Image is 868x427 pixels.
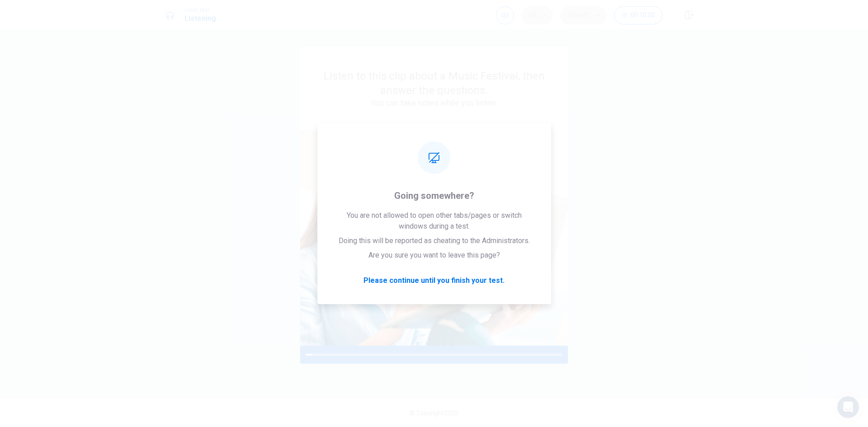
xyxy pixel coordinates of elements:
[410,409,458,417] span: © Copyright 2025
[631,12,655,19] span: 00:10:00
[614,6,663,24] button: 00:10:00
[322,98,546,108] h4: You can take notes while you listen.
[184,13,216,24] h1: Listening
[322,69,546,108] div: Listen to this clip about a Music Festival, then answer the questions.
[184,7,216,13] span: Level Test
[300,130,568,346] img: passage image
[837,396,859,418] div: Open Intercom Messenger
